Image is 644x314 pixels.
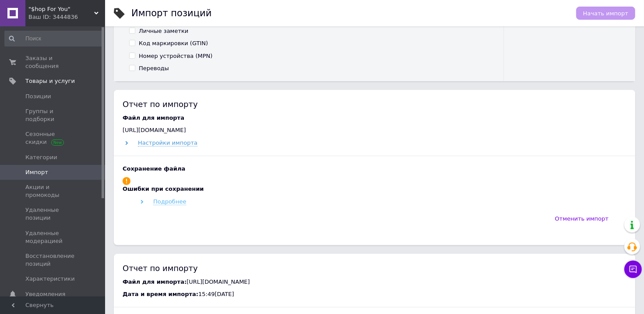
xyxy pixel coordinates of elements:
button: Чат с покупателем [624,260,642,278]
div: Личные заметки [139,27,188,35]
span: Характеристики [25,275,75,283]
span: Восстановление позиций [25,252,81,268]
span: Группы и подборки [25,107,81,123]
div: Ошибки при сохранении [123,185,626,193]
span: Акции и промокоды [25,183,81,199]
span: Файл для импорта: [123,278,187,285]
h1: Импорт позиций [131,8,211,18]
span: Подробнее [153,198,186,205]
input: Поиск [4,31,103,46]
div: Отчет по импорту [123,99,626,110]
button: Отменить импорт [546,210,618,228]
span: Заказы и сообщения [25,54,81,70]
span: Дата и время импорта: [123,291,198,297]
span: Импорт [25,168,48,176]
span: Отменить импорт [555,215,609,222]
span: Уведомления [25,290,65,298]
div: Файл для импорта [123,114,626,122]
span: Настройки импорта [138,139,197,146]
span: 15:49[DATE] [198,291,234,297]
div: Сохранение файла [123,165,626,173]
span: Удаленные модерацией [25,229,81,245]
span: Сезонные скидки [25,130,81,146]
span: Товары и услуги [25,77,75,85]
div: Код маркировки (GTIN) [139,39,208,47]
div: Ваш ID: 3444836 [28,13,105,21]
span: Категории [25,153,57,161]
span: Позиции [25,93,51,100]
span: "$hop For You" [28,5,94,13]
div: Переводы [139,64,169,72]
div: Отчет по импорту [123,263,626,274]
span: Удаленные позиции [25,206,81,222]
span: [URL][DOMAIN_NAME] [187,278,250,285]
span: [URL][DOMAIN_NAME] [123,127,186,133]
div: Номер устройства (MPN) [139,52,212,60]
